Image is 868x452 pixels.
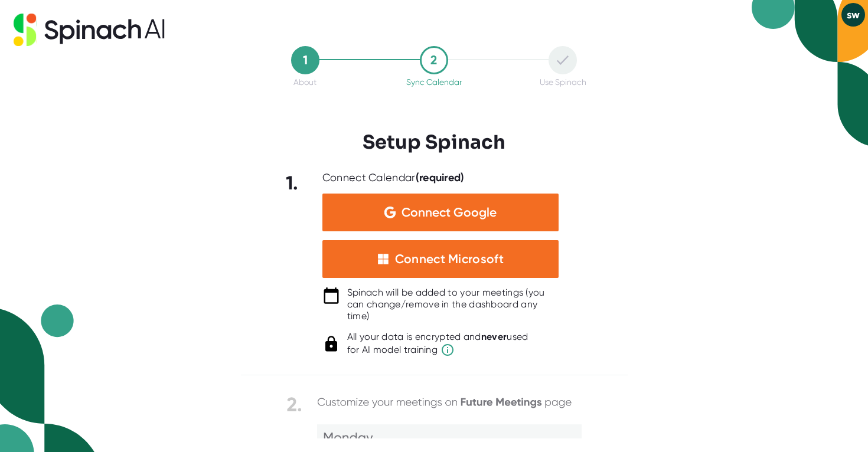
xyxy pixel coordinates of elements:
div: 1 [291,46,319,74]
b: (required) [416,171,465,184]
img: microsoft-white-squares.05348b22b8389b597c576c3b9d3cf43b.svg [377,253,389,265]
div: Connect Microsoft [395,251,504,267]
button: sw [841,3,865,27]
div: 2 [420,46,448,74]
b: never [481,331,507,342]
h3: Setup Spinach [363,131,505,153]
div: About [293,77,316,87]
div: All your data is encrypted and used [347,331,528,357]
div: Connect Calendar [322,171,465,185]
b: 1. [286,172,299,194]
span: Connect Google [402,207,497,218]
span: for AI model training [347,343,528,357]
div: Sync Calendar [406,77,462,87]
div: Use Spinach [540,77,586,87]
div: Spinach will be added to your meetings (you can change/remove in the dashboard any time) [347,287,559,322]
img: Aehbyd4JwY73AAAAAElFTkSuQmCC [384,207,396,218]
